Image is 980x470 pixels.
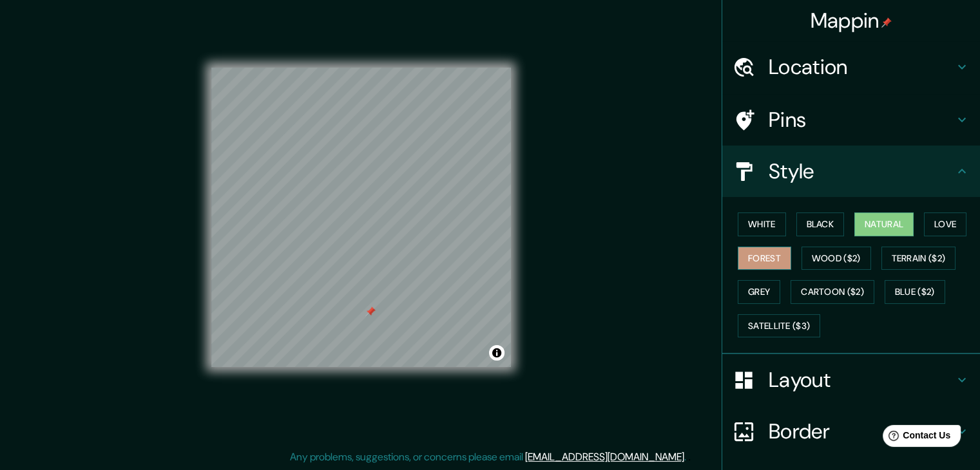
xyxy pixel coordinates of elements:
[722,354,980,406] div: Layout
[290,449,686,465] p: Any problems, suggestions, or concerns please email .
[885,280,945,304] button: Blue ($2)
[211,68,511,367] canvas: Map
[525,450,684,464] a: [EMAIL_ADDRESS][DOMAIN_NAME]
[722,406,980,457] div: Border
[686,449,688,465] div: .
[738,212,786,236] button: White
[796,212,845,236] button: Black
[865,420,966,456] iframe: Help widget launcher
[722,146,980,197] div: Style
[769,367,954,393] h4: Layout
[722,41,980,93] div: Location
[738,247,791,270] button: Forest
[738,280,780,304] button: Grey
[688,449,691,465] div: .
[722,94,980,146] div: Pins
[802,247,871,270] button: Wood ($2)
[769,107,954,133] h4: Pins
[881,17,892,28] img: pin-icon.png
[769,418,954,444] h4: Border
[881,247,956,270] button: Terrain ($2)
[924,212,966,236] button: Love
[811,8,892,33] h4: Mappin
[769,158,954,184] h4: Style
[791,280,874,304] button: Cartoon ($2)
[738,314,820,338] button: Satellite ($3)
[854,212,914,236] button: Natural
[489,345,504,361] button: Toggle attribution
[769,54,954,80] h4: Location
